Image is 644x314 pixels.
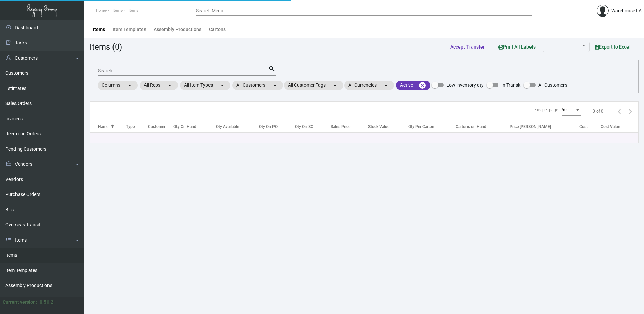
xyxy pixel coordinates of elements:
[593,108,603,114] div: 0 of 0
[625,106,636,117] button: Next page
[154,26,201,33] div: Assembly Productions
[590,41,636,53] button: Export to Excel
[501,81,521,89] span: In Transit
[418,81,426,89] mat-icon: cancel
[148,121,173,132] th: Customer
[268,65,276,73] mat-icon: search
[331,124,368,130] div: Sales Price
[40,299,53,306] div: 0.51.2
[126,81,134,89] mat-icon: arrow_drop_down
[216,124,259,130] div: Qty Available
[90,41,122,53] div: Items (0)
[126,124,135,130] div: Type
[450,44,485,50] span: Accept Transfer
[271,81,279,89] mat-icon: arrow_drop_down
[180,81,230,90] mat-chip: All Item Types
[510,124,579,130] div: Price [PERSON_NAME]
[216,124,239,130] div: Qty Available
[562,107,567,112] span: 50
[408,124,456,130] div: Qty Per Carton
[140,81,178,90] mat-chip: All Reps
[368,124,408,130] div: Stock Value
[259,124,278,130] div: Qty On PO
[331,81,339,89] mat-icon: arrow_drop_down
[368,124,389,130] div: Stock Value
[597,5,609,17] img: admin@bootstrapmaster.com
[396,81,430,90] mat-chip: Active
[595,44,631,50] span: Export to Excel
[408,124,434,130] div: Qty Per Carton
[173,124,196,130] div: Qty On Hand
[579,124,588,130] div: Cost
[98,124,126,130] div: Name
[445,41,490,53] button: Accept Transfer
[126,124,148,130] div: Type
[98,124,108,130] div: Name
[456,124,486,130] div: Cartons on Hand
[295,124,331,130] div: Qty On SO
[112,8,122,13] span: Items
[3,299,37,306] div: Current version:
[295,124,313,130] div: Qty On SO
[218,81,226,89] mat-icon: arrow_drop_down
[209,26,226,33] div: Cartons
[98,81,138,90] mat-chip: Columns
[498,44,536,50] span: Print All Labels
[129,8,138,13] span: Items
[614,106,625,117] button: Previous page
[166,81,174,89] mat-icon: arrow_drop_down
[456,124,510,130] div: Cartons on Hand
[284,81,343,90] mat-chip: All Customer Tags
[382,81,390,89] mat-icon: arrow_drop_down
[611,7,642,14] div: Warehouse LA
[510,124,551,130] div: Price [PERSON_NAME]
[259,124,295,130] div: Qty On PO
[531,107,559,113] div: Items per page:
[538,81,567,89] span: All Customers
[344,81,394,90] mat-chip: All Currencies
[446,81,484,89] span: Low inventory qty
[96,8,106,13] span: Home
[601,124,638,130] div: Cost Value
[112,26,146,33] div: Item Templates
[93,26,105,33] div: Items
[601,124,620,130] div: Cost Value
[562,108,581,113] mat-select: Items per page:
[173,124,216,130] div: Qty On Hand
[232,81,283,90] mat-chip: All Customers
[579,124,601,130] div: Cost
[331,124,350,130] div: Sales Price
[493,40,541,53] button: Print All Labels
